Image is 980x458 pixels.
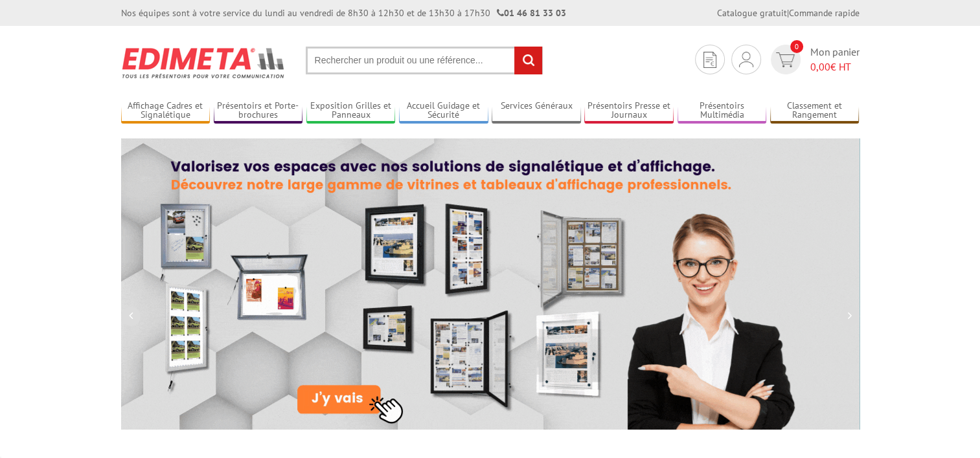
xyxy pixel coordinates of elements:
[810,60,860,74] span: € HT
[399,100,488,122] a: Accueil Guidage et Sécurité
[717,6,860,19] div: |
[492,100,581,122] a: Services Généraux
[790,40,803,53] span: 0
[717,7,787,19] a: Catalogue gratuit
[739,52,753,67] img: devis rapide
[770,100,860,122] a: Classement et Rangement
[810,60,830,73] span: 0,00
[584,100,674,122] a: Présentoirs Presse et Journaux
[776,52,795,67] img: devis rapide
[703,52,716,68] img: devis rapide
[678,100,767,122] a: Présentoirs Multimédia
[514,47,542,74] input: rechercher
[121,39,286,87] img: Présentoir, panneau, stand - Edimeta - PLV, affichage, mobilier bureau, entreprise
[214,100,303,122] a: Présentoirs et Porte-brochures
[810,45,860,74] span: Mon panier
[121,100,211,122] a: Affichage Cadres et Signalétique
[306,47,543,74] input: Rechercher un produit ou une référence...
[306,100,396,122] a: Exposition Grilles et Panneaux
[121,6,566,19] div: Nos équipes sont à votre service du lundi au vendredi de 8h30 à 12h30 et de 13h30 à 17h30
[768,45,860,74] a: devis rapide 0 Mon panier 0,00€ HT
[497,7,566,19] strong: 01 46 81 33 03
[789,7,860,19] a: Commande rapide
